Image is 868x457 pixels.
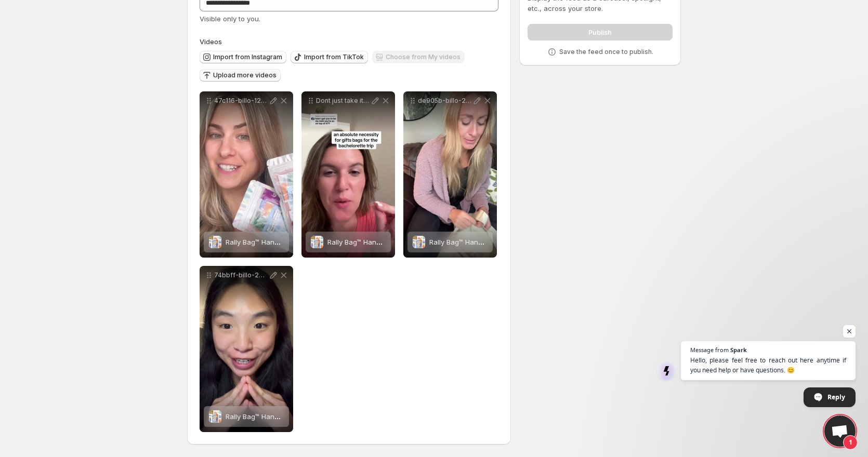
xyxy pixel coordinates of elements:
[301,91,395,258] div: Dont just take it from usRally Bag™ Hangover KitRally Bag™ Hangover Kit
[316,97,370,105] p: Dont just take it from us
[200,266,293,432] div: 74bbff-billo-243236-origRally Bag™ Hangover KitRally Bag™ Hangover Kit
[403,91,497,258] div: de905b-billo-243237-origRally Bag™ Hangover KitRally Bag™ Hangover Kit
[200,37,222,46] span: Videos
[213,71,277,79] span: Upload more videos
[824,415,856,447] div: Open chat
[327,238,405,246] span: Rally Bag™ Hangover Kit
[827,388,845,406] span: Reply
[413,236,425,248] img: Rally Bag™ Hangover Kit
[429,238,507,246] span: Rally Bag™ Hangover Kit
[304,53,364,61] span: Import from TikTok
[209,236,221,248] img: Rally Bag™ Hangover Kit
[418,97,472,105] p: de905b-billo-243237-orig
[311,236,323,248] img: Rally Bag™ Hangover Kit
[690,355,846,375] span: Hello, please feel free to reach out here anytime if you need help or have questions. 😊
[200,15,260,23] span: Visible only to you.
[690,347,729,353] span: Message from
[200,69,281,82] button: Upload more videos
[226,238,303,246] span: Rally Bag™ Hangover Kit
[226,412,303,421] span: Rally Bag™ Hangover Kit
[291,51,368,63] button: Import from TikTok
[200,51,286,63] button: Import from Instagram
[214,97,268,105] p: 47c116-billo-120576-orig
[200,91,293,258] div: 47c116-billo-120576-origRally Bag™ Hangover KitRally Bag™ Hangover Kit
[213,53,282,61] span: Import from Instagram
[843,435,858,450] span: 1
[209,410,221,423] img: Rally Bag™ Hangover Kit
[214,271,268,279] p: 74bbff-billo-243236-orig
[730,347,747,353] span: Spark
[559,48,653,56] p: Save the feed once to publish.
